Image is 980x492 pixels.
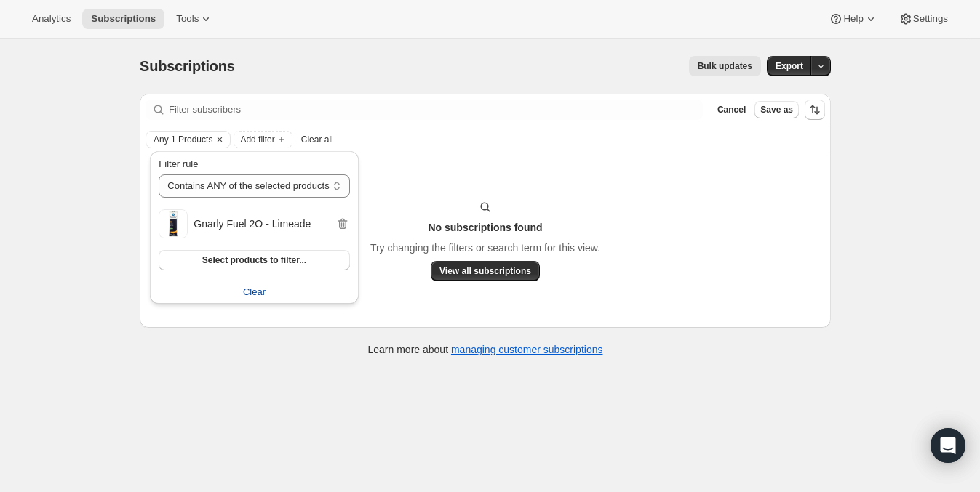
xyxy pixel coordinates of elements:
[301,134,333,145] span: Clear all
[202,254,306,266] span: Select products to filter...
[931,428,965,463] div: Open Intercom Messenger
[240,134,274,145] span: Add filter
[712,101,752,118] button: Cancel
[451,344,603,355] a: managing customer subscriptions
[82,9,164,29] button: Subscriptions
[167,9,222,29] button: Tools
[760,104,793,116] span: Save as
[140,58,235,74] span: Subscriptions
[776,60,803,72] span: Export
[169,100,703,120] input: Filter subscribers
[194,217,335,231] h2: Gnarly Fuel 2O - Limeade
[698,60,752,72] span: Bulk updates
[146,132,212,148] button: Any 1 Products
[805,100,825,120] button: Sort the results
[754,101,799,118] button: Save as
[176,13,199,25] span: Tools
[150,281,358,304] button: Clear subscription product filter
[32,13,71,25] span: Analytics
[767,56,812,76] button: Export
[439,265,531,277] span: View all subscriptions
[370,241,600,255] p: Try changing the filters or search term for this view.
[890,9,957,29] button: Settings
[431,261,540,281] button: View all subscriptions
[234,131,292,148] button: Add filter
[91,13,156,25] span: Subscriptions
[159,158,198,169] span: Filter rule
[428,220,542,235] h3: No subscriptions found
[212,132,227,148] button: Clear
[820,9,886,29] button: Help
[913,13,948,25] span: Settings
[23,9,79,29] button: Analytics
[154,134,212,145] span: Any 1 Products
[843,13,863,25] span: Help
[689,56,761,76] button: Bulk updates
[159,209,188,238] img: Gnarly Fuel 2O - Limeade
[295,131,339,148] button: Clear all
[159,250,349,270] button: Select products to filter
[717,104,746,116] span: Cancel
[243,285,266,299] span: Clear
[368,342,603,357] p: Learn more about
